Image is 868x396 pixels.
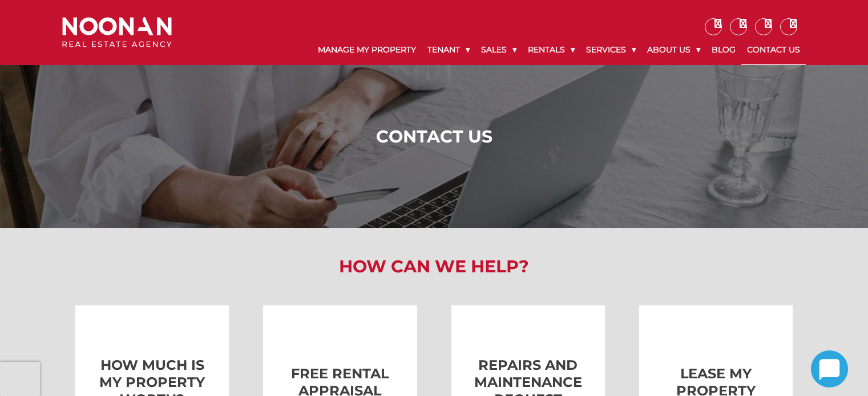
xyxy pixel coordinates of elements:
a: Rentals [522,35,580,64]
a: About Us [641,35,706,64]
h1: Contact Us [65,126,803,147]
a: Blog [706,35,741,64]
a: Tenant [422,35,475,64]
a: Manage My Property [312,35,422,64]
h2: How Can We Help? [54,256,814,277]
a: Sales [475,35,522,64]
a: Services [580,35,641,64]
a: Contact Us [741,35,806,65]
img: Noonan Real Estate Agency [62,17,172,47]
